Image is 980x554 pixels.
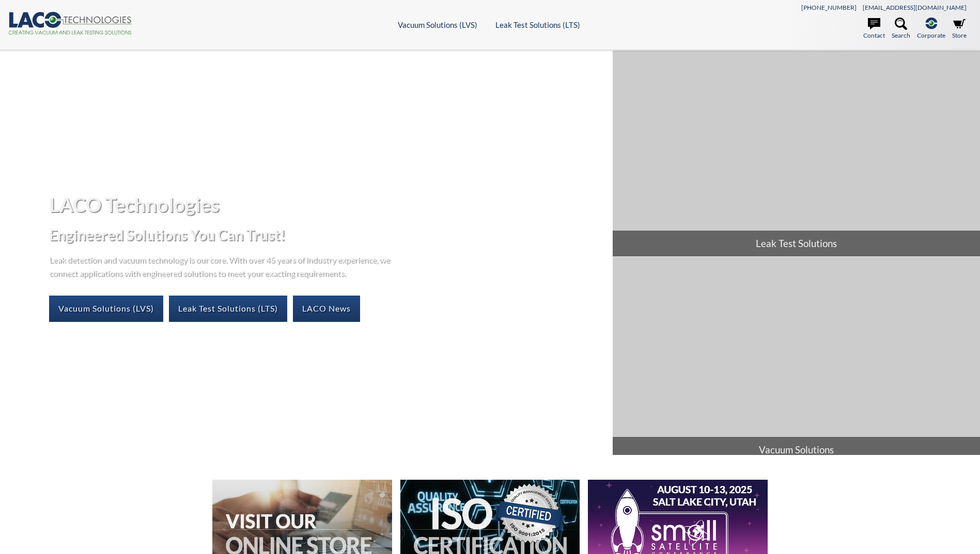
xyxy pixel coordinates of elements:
[917,30,945,40] span: Corporate
[495,20,580,29] a: Leak Test Solutions (LTS)
[293,296,360,321] a: LACO News
[398,20,477,29] a: Vacuum Solutions (LVS)
[801,4,857,11] a: [PHONE_NUMBER]
[892,18,910,40] a: Search
[952,18,967,40] a: Store
[49,296,163,321] a: Vacuum Solutions (LVS)
[49,225,604,245] h2: Engineered Solutions You Can Trust!
[613,437,980,463] span: Vacuum Solutions
[169,296,287,321] a: Leak Test Solutions (LTS)
[863,4,967,11] a: [EMAIL_ADDRESS][DOMAIN_NAME]
[49,192,604,217] h1: LACO Technologies
[49,253,395,279] p: Leak detection and vacuum technology is our core. With over 45 years of industry experience, we c...
[613,231,980,256] span: Leak Test Solutions
[863,18,885,40] a: Contact
[613,257,980,463] a: Vacuum Solutions
[613,51,980,256] a: Leak Test Solutions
